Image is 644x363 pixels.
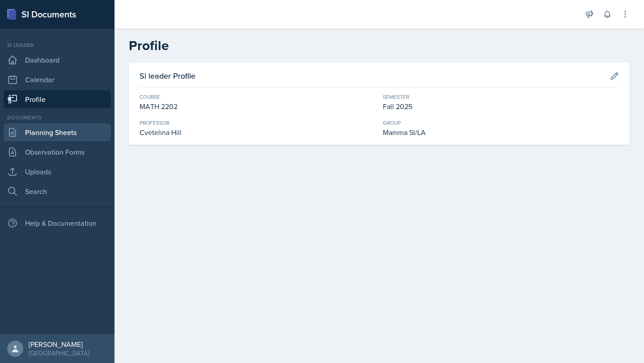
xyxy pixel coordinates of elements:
a: Search [4,182,111,200]
a: Uploads [4,163,111,181]
a: Observation Forms [4,143,111,161]
a: Planning Sheets [4,123,111,141]
div: [PERSON_NAME] [29,340,89,349]
div: Semester [383,93,619,101]
div: [GEOGRAPHIC_DATA] [29,349,89,358]
h2: Profile [129,38,630,54]
div: Cvetelina Hill [140,127,376,138]
a: Calendar [4,71,111,89]
div: Group [383,119,619,127]
div: MATH 2202 [140,101,376,112]
h3: Si leader Profile [140,70,195,82]
div: Professor [140,119,376,127]
a: Dashboard [4,51,111,69]
a: Profile [4,90,111,108]
div: Documents [4,114,111,122]
div: Help & Documentation [4,214,111,232]
div: Mamma SI/LA [383,127,619,138]
div: Fall 2025 [383,101,619,112]
div: Course [140,93,376,101]
div: Si leader [4,41,111,49]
